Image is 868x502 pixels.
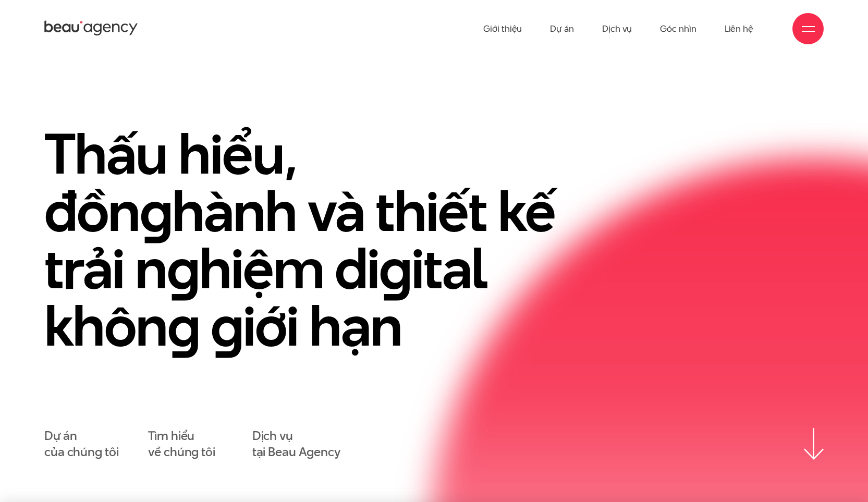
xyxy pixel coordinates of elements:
en: g [211,287,243,365]
en: g [167,287,200,365]
en: g [167,229,199,308]
a: Dịch vụtại Beau Agency [252,428,340,460]
a: Dự áncủa chúng tôi [44,428,118,460]
a: Tìm hiểuvề chúng tôi [148,428,215,460]
h1: Thấu hiểu, đồn hành và thiết kế trải n hiệm di ital khôn iới hạn [44,125,555,354]
en: g [140,172,172,250]
en: g [379,229,411,308]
